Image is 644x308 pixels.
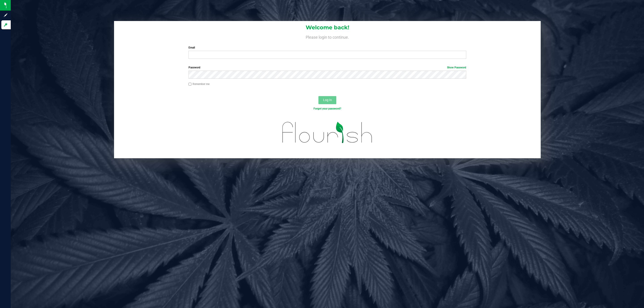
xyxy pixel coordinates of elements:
[114,25,541,30] h1: Welcome back!
[314,107,341,110] a: Forgot your password?
[447,66,466,69] a: Show Password
[114,34,541,39] h4: Please login to continue.
[189,83,192,86] input: Remember me
[189,46,466,50] label: Email
[189,66,200,69] span: Password
[3,23,8,27] inline-svg: Log in
[274,115,381,150] img: flourish_logo.svg
[323,98,332,102] span: Log In
[3,13,8,17] inline-svg: Sign up
[189,82,210,86] label: Remember me
[318,96,336,104] button: Log In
